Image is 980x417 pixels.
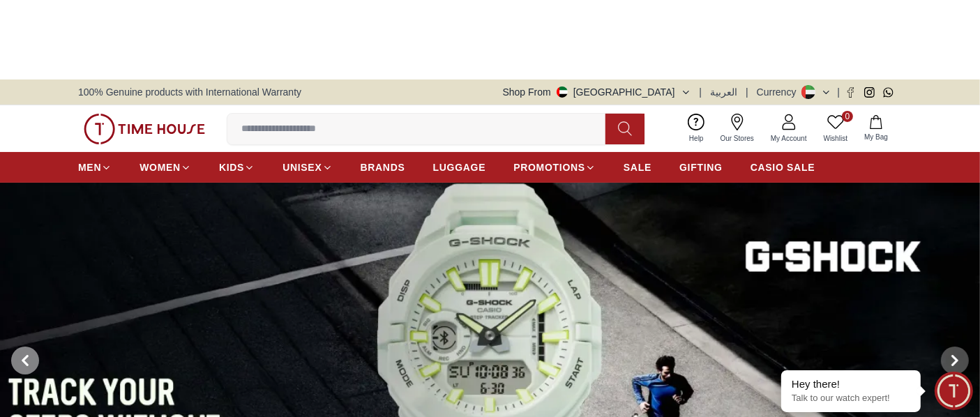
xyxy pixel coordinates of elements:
a: BRANDS [361,155,405,180]
a: WOMEN [140,155,191,180]
span: GIFTING [679,160,723,174]
a: Our Stores [712,111,762,146]
button: العربية [710,85,737,99]
button: My Bag [856,112,896,145]
span: | [746,85,748,99]
span: PROMOTIONS [513,160,585,174]
span: My Bag [859,132,894,142]
a: SALE [624,155,651,180]
span: BRANDS [361,160,405,174]
span: UNISEX [282,160,322,174]
img: ... [84,114,205,144]
span: CASIO SALE [751,160,815,174]
span: | [837,85,840,99]
span: Help [684,133,709,144]
span: MEN [78,160,101,174]
a: 0Wishlist [815,111,856,146]
span: 0 [842,111,853,122]
a: PROMOTIONS [513,155,596,180]
a: CASIO SALE [751,155,815,180]
span: | [700,85,702,99]
div: Hey there! [792,377,910,391]
a: MEN [78,155,112,180]
a: Whatsapp [883,87,894,98]
a: Facebook [845,87,856,98]
span: SALE [624,160,651,174]
span: KIDS [219,160,244,174]
div: Chat Widget [935,372,973,410]
span: 100% Genuine products with International Warranty [78,85,301,99]
a: Help [681,111,712,146]
img: United Arab Emirates [557,86,568,98]
span: Our Stores [715,133,760,144]
span: WOMEN [140,160,181,174]
a: LUGGAGE [433,155,486,180]
a: UNISEX [282,155,332,180]
a: GIFTING [679,155,723,180]
span: Wishlist [818,133,853,144]
button: Shop From[GEOGRAPHIC_DATA] [503,85,691,99]
p: Talk to our watch expert! [792,393,910,404]
a: KIDS [219,155,255,180]
a: Instagram [864,87,875,98]
span: My Account [765,133,813,144]
div: Currency [757,85,802,99]
span: LUGGAGE [433,160,486,174]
